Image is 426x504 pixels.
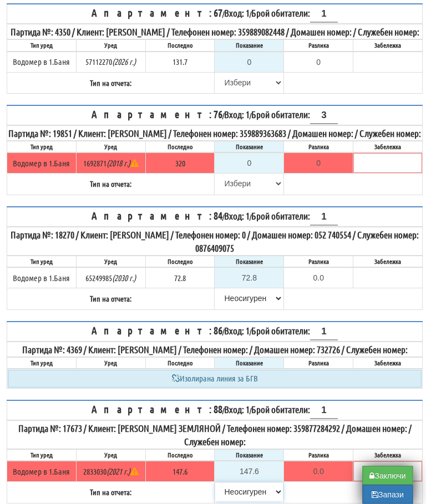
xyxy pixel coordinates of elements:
[354,40,423,52] th: Забележка
[92,403,223,416] span: Апартамент: 88
[77,268,146,289] td: 65249985
[77,141,146,153] th: Уред
[113,273,136,283] i: Метрологична годност до 2030г.
[285,450,354,461] th: Разлика
[354,256,423,268] th: Забележка
[8,401,423,421] th: / /
[225,211,250,222] span: Вход: 1
[215,256,285,268] th: Показание
[285,141,354,153] th: Разлика
[252,211,338,222] span: Брой обитатели:
[8,322,423,342] th: / /
[8,4,423,24] th: / /
[225,109,250,120] span: Вход: 1
[90,78,132,88] b: Тип на отчета:
[8,141,77,153] th: Тип уред
[92,324,223,337] span: Апартамент: 86
[8,127,422,140] div: Партида №: 19851 / Клиент: [PERSON_NAME] / Телефонен номер: 359889363683 / Домашен номер: / Служе...
[354,358,423,369] th: Забележка
[8,106,423,126] th: / /
[146,40,215,52] th: Последно
[107,467,139,477] i: Метрологична годност до 2021г.
[215,450,285,461] th: Показание
[363,485,413,504] button: Запази
[8,40,77,52] th: Тип уред
[285,256,354,268] th: Разлика
[354,141,423,153] th: Забележка
[77,153,146,174] td: 1692871
[92,108,223,121] span: Апартамент: 76
[225,404,250,415] span: Вход: 1
[176,159,186,169] span: 320
[90,294,132,304] b: Тип на отчета:
[8,358,77,369] th: Тип уред
[77,450,146,461] th: Уред
[146,141,215,153] th: Последно
[77,461,146,482] td: 2833030
[90,179,132,189] b: Тип на отчета:
[77,52,146,73] td: 57112270
[354,450,423,461] th: Забележка
[77,256,146,268] th: Уред
[252,404,338,415] span: Брой обитатели:
[8,343,422,357] div: Партида №: 4369 / Клиент: [PERSON_NAME] / Телефонен номер: / Домашен номер: 732726 / Служебен номер:
[8,256,77,268] th: Тип уред
[8,370,422,388] div: Изолирана линия за БГВ
[8,461,77,482] td: Водомер в 1.Баня
[215,40,285,52] th: Показание
[8,268,77,289] td: Водомер в 1.Баня
[8,153,77,174] td: Водомер в 1.Баня
[252,8,338,19] span: Брой обитатели:
[175,273,186,283] span: 72.8
[363,466,413,485] button: Заключи
[173,57,188,67] span: 131.7
[225,325,250,337] span: Вход: 1
[90,487,132,497] b: Тип на отчета:
[8,52,77,73] td: Водомер в 1.Баня
[92,210,223,222] span: Апартамент: 84
[252,109,338,120] span: Брой обитатели:
[285,40,354,52] th: Разлика
[8,450,77,461] th: Тип уред
[77,40,146,52] th: Уред
[252,325,338,337] span: Брой обитатели:
[146,450,215,461] th: Последно
[215,358,285,369] th: Показание
[77,358,146,369] th: Уред
[285,358,354,369] th: Разлика
[146,256,215,268] th: Последно
[8,228,422,256] div: Партида №: 18270 / Клиент: [PERSON_NAME] / Телефонен номер: 0 / Домашен номер: 052 740554 / Служе...
[173,467,188,477] span: 147.6
[8,26,422,39] div: Партида №: 4350 / Клиент: [PERSON_NAME] / Телефонен номер: 359889082448 / Домашен номер: / Служеб...
[8,207,423,227] th: / /
[113,57,136,67] i: Метрологична годност до 2026г.
[225,8,250,19] span: Вход: 1
[146,358,215,369] th: Последно
[215,141,285,153] th: Показание
[92,7,223,19] span: Апартамент: 67
[8,422,422,449] div: Партида №: 17673 / Клиент: [PERSON_NAME] ЗЕМЛЯНОЙ / Телефонен номер: 359877284292 / Домашен номер...
[107,159,139,169] i: Метрологична годност до 2018г.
